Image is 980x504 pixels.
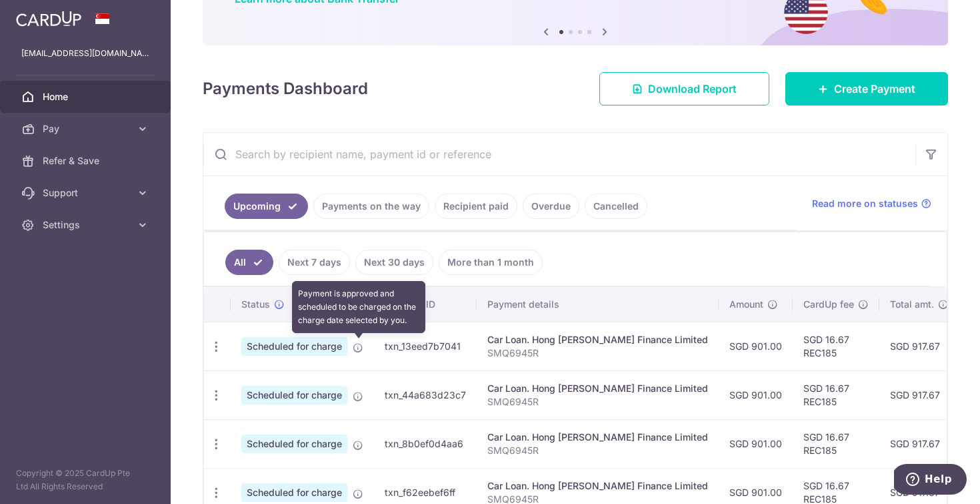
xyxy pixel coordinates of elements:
a: Create Payment [785,72,948,105]
span: Read more on statuses [812,197,918,210]
img: CardUp [16,11,81,27]
td: SGD 16.67 REC185 [793,370,879,419]
td: SGD 901.00 [719,322,793,370]
span: Status [241,298,270,311]
td: SGD 901.00 [719,370,793,419]
td: SGD 917.67 [879,419,959,468]
span: Create Payment [834,81,915,97]
a: More than 1 month [439,250,543,275]
span: Refer & Save [43,154,131,168]
a: Next 30 days [355,250,433,275]
iframe: Opens a widget where you can find more information [894,464,967,497]
span: Scheduled for charge [241,483,347,502]
th: Payment ID [374,287,477,322]
td: SGD 917.67 [879,322,959,370]
a: Next 7 days [279,250,350,275]
span: Download Report [648,81,737,97]
a: Upcoming [225,194,308,219]
a: Read more on statuses [812,197,931,210]
a: Cancelled [585,194,647,219]
div: Car Loan. Hong [PERSON_NAME] Finance Limited [487,333,708,346]
div: Payment is approved and scheduled to be charged on the charge date selected by you. [292,281,425,333]
td: SGD 901.00 [719,419,793,468]
div: Car Loan. Hong [PERSON_NAME] Finance Limited [487,382,708,395]
a: Payments on the way [313,194,429,219]
td: txn_8b0ef0d4aa6 [374,419,477,468]
h4: Payments Dashboard [203,77,368,101]
td: SGD 917.67 [879,370,959,419]
input: Search by recipient name, payment id or reference [203,133,915,176]
span: Scheduled for charge [241,435,347,453]
span: Total amt. [890,298,934,311]
span: Settings [43,218,131,232]
a: Download Report [599,72,769,105]
a: Overdue [523,194,579,219]
p: SMQ6945R [487,395,708,409]
td: SGD 16.67 REC185 [793,322,879,370]
td: txn_13eed7b7041 [374,322,477,370]
span: Amount [729,298,763,311]
span: Home [43,90,131,103]
p: SMQ6945R [487,346,708,360]
span: Scheduled for charge [241,386,347,405]
a: Recipient paid [435,194,517,219]
p: SMQ6945R [487,444,708,457]
td: txn_44a683d23c7 [374,370,477,419]
span: Scheduled for charge [241,337,347,356]
th: Payment details [477,287,719,322]
p: [EMAIL_ADDRESS][DOMAIN_NAME] [21,47,149,60]
div: Car Loan. Hong [PERSON_NAME] Finance Limited [487,479,708,493]
span: Pay [43,122,131,136]
a: All [225,250,273,275]
span: CardUp fee [803,298,854,311]
td: SGD 16.67 REC185 [793,419,879,468]
div: Car Loan. Hong [PERSON_NAME] Finance Limited [487,431,708,444]
span: Support [43,186,131,200]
